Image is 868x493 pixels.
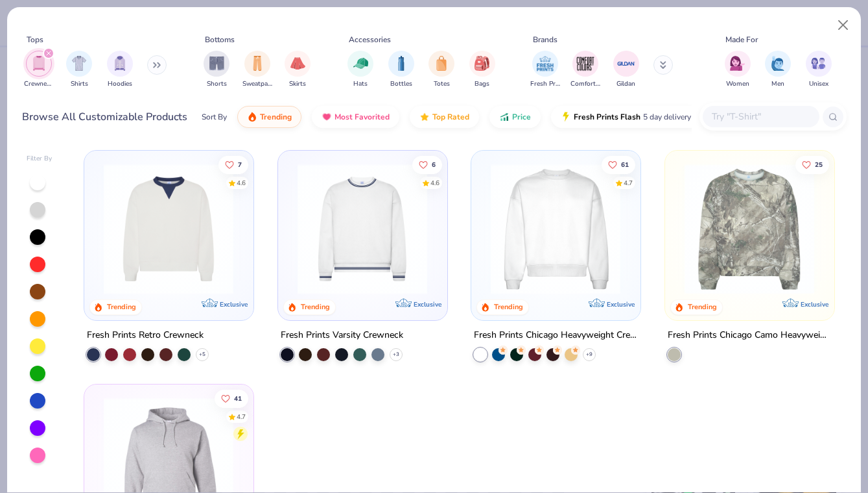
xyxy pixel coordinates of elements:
[289,79,306,89] span: Skirts
[107,51,133,89] div: filter for Hoodies
[66,51,92,89] button: filter button
[428,51,454,89] button: filter button
[809,79,828,89] span: Unisex
[237,106,301,128] button: Trending
[353,56,368,71] img: Hats Image
[430,178,440,188] div: 4.6
[388,51,414,89] div: filter for Bottles
[576,54,595,73] img: Comfort Colors Image
[624,178,633,188] div: 4.7
[353,79,368,89] span: Hats
[607,299,635,308] span: Exclusive
[530,79,560,89] span: Fresh Prints
[710,109,810,124] input: Try "T-Shirt"
[322,112,332,122] img: most_fav.gif
[412,155,442,173] button: Like
[218,155,248,173] button: Like
[24,51,54,89] button: filter button
[204,51,229,89] button: filter button
[574,112,640,122] span: Fresh Prints Flash
[533,34,557,45] div: Brands
[806,51,832,89] button: filter button
[535,54,555,73] img: Fresh Prints Image
[202,111,227,123] div: Sort By
[811,56,826,71] img: Unisex Image
[413,299,441,308] span: Exclusive
[434,164,576,294] img: b6dde052-8961-424d-8094-bd09ce92eca4
[250,56,264,71] img: Sweatpants Image
[489,106,541,128] button: Price
[27,154,53,164] div: Filter By
[388,51,414,89] button: filter button
[530,51,560,89] button: filter button
[434,56,449,71] img: Totes Image
[730,56,745,71] img: Women Image
[484,164,627,294] img: 1358499d-a160-429c-9f1e-ad7a3dc244c9
[108,79,132,89] span: Hoodies
[242,51,272,89] div: filter for Sweatpants
[678,164,821,294] img: d9105e28-ed75-4fdd-addc-8b592ef863ea
[234,395,242,401] span: 41
[393,350,399,358] span: + 3
[475,79,489,89] span: Bags
[725,34,758,45] div: Made For
[561,112,571,122] img: flash.gif
[204,51,229,89] div: filter for Shorts
[237,178,246,188] div: 4.6
[771,79,784,89] span: Men
[285,51,311,89] div: filter for Skirts
[24,79,54,89] span: Crewnecks
[474,327,638,343] div: Fresh Prints Chicago Heavyweight Crewneck
[199,350,205,358] span: + 5
[215,389,248,407] button: Like
[349,34,391,45] div: Accessories
[725,51,751,89] div: filter for Women
[209,56,224,71] img: Shorts Image
[66,51,92,89] div: filter for Shirts
[469,51,495,89] button: filter button
[765,51,791,89] button: filter button
[71,79,88,89] span: Shirts
[570,51,600,89] div: filter for Comfort Colors
[97,164,240,294] img: 3abb6cdb-110e-4e18-92a0-dbcd4e53f056
[419,112,430,122] img: TopRated.gif
[87,327,204,343] div: Fresh Prints Retro Crewneck
[290,56,305,71] img: Skirts Image
[613,51,639,89] button: filter button
[260,112,292,122] span: Trending
[586,350,592,358] span: + 9
[27,34,43,45] div: Tops
[434,79,450,89] span: Totes
[530,51,560,89] div: filter for Fresh Prints
[613,51,639,89] div: filter for Gildan
[765,51,791,89] div: filter for Men
[570,51,600,89] button: filter button
[113,56,127,71] img: Hoodies Image
[616,54,636,73] img: Gildan Image
[428,51,454,89] div: filter for Totes
[207,79,227,89] span: Shorts
[831,13,856,38] button: Close
[334,112,390,122] span: Most Favorited
[512,112,531,122] span: Price
[475,56,489,71] img: Bags Image
[469,51,495,89] div: filter for Bags
[390,79,412,89] span: Bottles
[806,51,832,89] div: filter for Unisex
[347,51,373,89] div: filter for Hats
[668,327,832,343] div: Fresh Prints Chicago Camo Heavyweight Crewneck
[237,412,246,422] div: 4.7
[220,299,248,308] span: Exclusive
[432,112,469,122] span: Top Rated
[24,51,54,89] div: filter for Crewnecks
[394,56,408,71] img: Bottles Image
[205,34,235,45] div: Bottoms
[570,79,600,89] span: Comfort Colors
[242,79,272,89] span: Sweatpants
[771,56,785,71] img: Men Image
[238,161,242,168] span: 7
[815,161,823,168] span: 25
[22,109,187,125] div: Browse All Customizable Products
[247,112,257,122] img: trending.gif
[242,51,272,89] button: filter button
